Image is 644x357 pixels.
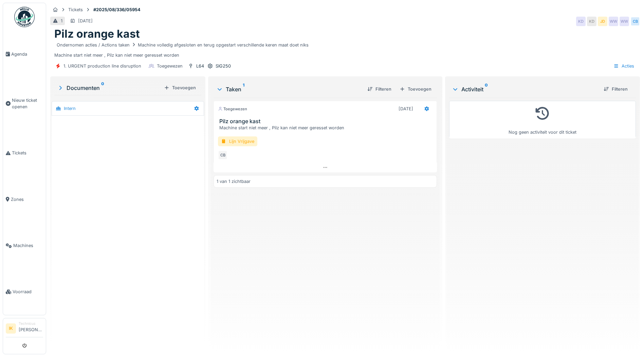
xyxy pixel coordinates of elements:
[218,150,227,160] div: CB
[19,321,43,326] div: Technicus
[14,7,35,27] img: Badge_color-CXgf-gQk.svg
[610,61,637,71] div: Acties
[216,85,362,93] div: Taken
[454,104,631,135] div: Nog geen activiteit voor dit ticket
[6,321,43,337] a: IK Technicus[PERSON_NAME]
[13,288,43,295] span: Voorraad
[3,269,46,315] a: Voorraad
[397,84,434,94] div: Toevoegen
[61,18,62,24] div: 1
[219,118,434,125] h3: Pilz orange kast
[630,17,640,26] div: CB
[6,323,16,334] li: IK
[68,6,83,13] div: Tickets
[399,106,413,112] div: [DATE]
[101,84,104,92] sup: 0
[196,63,204,69] div: L64
[11,196,43,203] span: Zones
[218,106,247,112] div: Toegewezen
[620,17,629,26] div: WW
[609,17,618,26] div: WW
[217,178,251,185] div: 1 van 1 zichtbaar
[54,41,636,58] div: Machine start niet meer , Pilz kan niet meer geresset worden
[12,150,43,156] span: Tickets
[216,63,231,69] div: SIG250
[485,85,488,93] sup: 0
[218,136,257,146] div: Lijn Vrijgave
[3,223,46,269] a: Machines
[598,17,607,26] div: JD
[243,85,244,93] sup: 1
[13,242,43,249] span: Machines
[576,17,586,26] div: KD
[63,63,141,69] div: 1. URGENT production line disruption
[3,77,46,130] a: Nieuw ticket openen
[161,83,199,92] div: Toevoegen
[157,63,183,69] div: Toegewezen
[57,42,309,48] div: Ondernomen acties / Actions taken Machine volledig afgesloten en terug opgestart verschillende ke...
[12,97,43,110] span: Nieuw ticket openen
[3,31,46,77] a: Agenda
[91,6,143,13] strong: #2025/08/336/05954
[19,321,43,336] li: [PERSON_NAME]
[3,130,46,176] a: Tickets
[587,17,596,26] div: KD
[365,84,394,94] div: Filteren
[64,105,76,112] div: Intern
[452,85,598,93] div: Activiteit
[78,18,93,24] div: [DATE]
[219,125,434,131] div: Machine start niet meer , Pilz kan niet meer geresset worden
[54,27,140,40] h1: Pilz orange kast
[11,51,43,57] span: Agenda
[57,84,161,92] div: Documenten
[3,176,46,222] a: Zones
[601,84,630,94] div: Filteren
